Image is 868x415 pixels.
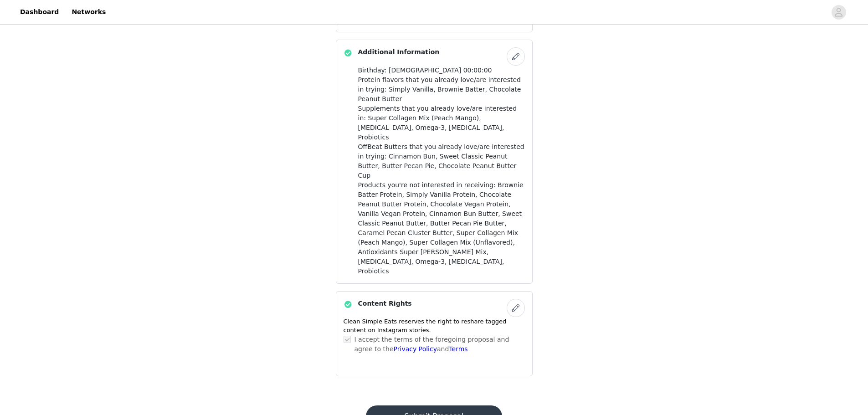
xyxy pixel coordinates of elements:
[344,317,525,335] p: Clean Simple Eats reserves the right to reshare tagged content on Instagram stories.
[834,5,843,20] div: avatar
[358,299,412,308] h4: Content Rights
[336,291,533,376] div: Content Rights
[358,47,440,57] h4: Additional Information
[336,40,533,284] div: Additional Information
[358,143,524,179] span: OffBeat Butters that you already love/are interested in trying: Cinnamon Bun, Sweet Classic Peanu...
[354,335,525,354] p: I accept the terms of the foregoing proposal and agree to the and
[66,2,111,22] a: Networks
[358,67,492,74] span: Birthday: [DEMOGRAPHIC_DATA] 00:00:00
[15,2,64,22] a: Dashboard
[394,345,437,353] a: Privacy Policy
[358,105,517,141] span: Supplements that you already love/are interested in: Super Collagen Mix (Peach Mango), [MEDICAL_D...
[449,345,467,353] a: Terms
[358,181,524,275] span: Products you're not interested in receiving: Brownie Batter Protein, Simply Vanilla Protein, Choc...
[358,76,521,102] span: Protein flavors that you already love/are interested in trying: Simply Vanilla, Brownie Batter, C...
